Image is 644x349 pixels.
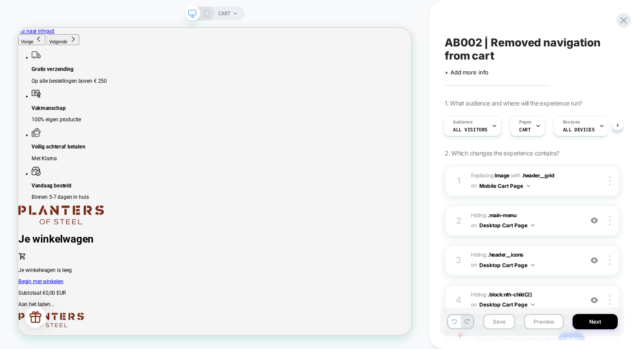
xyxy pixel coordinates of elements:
[479,180,530,191] button: Mobile Cart Page
[531,224,534,226] img: down arrow
[495,172,510,179] b: Image
[531,303,534,306] img: down arrow
[445,149,559,157] span: 2. Which changes the experience contains?
[471,290,578,310] span: Hiding :
[609,176,611,186] img: close
[18,66,524,74] p: Op alle bestellingen boven € 250
[471,181,477,190] span: on
[563,119,580,125] span: Devices
[41,15,66,21] span: Volgende
[453,119,473,125] span: Audience
[445,99,582,107] span: 1. What audience and where will the experience run?
[454,292,463,308] div: 4
[471,211,578,231] span: Hiding :
[18,51,73,59] strong: Gratis verzending
[531,264,534,266] img: down arrow
[511,172,520,179] span: WITH
[445,69,488,76] span: + Add more info
[479,220,534,231] button: Desktop Cart Page
[563,127,594,133] span: ALL DEVICES
[18,221,524,229] p: Binnen 5-7 dagen in huis
[527,185,530,187] img: down arrow
[609,216,611,226] img: close
[38,8,81,23] button: Volgende
[445,36,620,62] span: AB002 | Removed navigation from cart
[471,300,477,310] span: on
[454,173,463,189] div: 1
[479,260,534,271] button: Desktop Cart Page
[609,295,611,305] img: close
[479,299,534,310] button: Desktop Cart Page
[524,314,564,329] button: Preview
[471,260,477,270] span: on
[18,206,71,214] strong: Vandaag besteld
[519,119,531,125] span: Pages
[18,102,63,111] strong: Vakmanschap
[218,7,230,21] span: CART
[591,257,598,264] img: crossed eye
[471,172,510,179] span: Replacing
[522,172,555,179] span: .header__grid
[488,251,523,258] span: .header__icons
[591,217,598,224] img: crossed eye
[471,221,477,230] span: on
[519,127,531,133] span: CART
[454,213,463,229] div: 2
[488,212,516,219] span: .main-menu
[591,296,598,304] img: crossed eye
[483,314,515,329] button: Save
[4,15,20,21] span: Vorige
[18,118,524,126] p: 100% eigen productie
[573,314,618,329] button: Next
[454,252,463,268] div: 3
[609,255,611,265] img: close
[471,250,578,271] span: Hiding :
[18,169,524,178] p: Met Klarna
[453,127,488,133] span: All Visitors
[18,154,89,162] strong: Veilig achteraf betalen
[488,291,532,298] span: .block:nth-child(2)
